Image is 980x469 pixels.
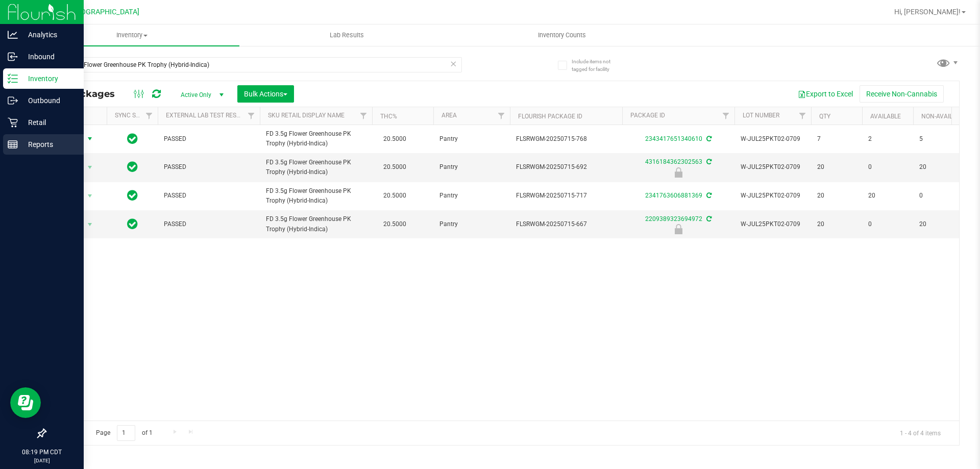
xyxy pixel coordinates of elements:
a: Filter [718,107,734,125]
a: Filter [794,107,811,125]
span: In Sync [127,160,138,174]
span: FLSRWGM-20250715-692 [516,162,616,172]
span: 0 [868,162,907,172]
p: Inventory [18,72,79,85]
span: FLSRWGM-20250715-667 [516,219,616,229]
span: W-JUL25PKT02-0709 [741,134,805,144]
span: select [84,217,96,232]
span: 20.5000 [378,188,411,203]
a: Filter [355,107,372,125]
span: Pantry [439,162,504,172]
span: FD 3.5g Flower Greenhouse PK Trophy (Hybrid-Indica) [266,158,366,177]
span: select [84,160,96,175]
a: Area [442,112,457,119]
a: Package ID [630,112,665,119]
a: THC% [380,113,397,120]
inline-svg: Retail [8,117,18,128]
div: Newly Received [621,167,736,178]
a: 4316184362302563 [645,158,702,165]
span: Pantry [439,191,504,201]
span: FLSRWGM-20250715-717 [516,191,616,201]
span: PASSED [164,191,254,201]
span: 0 [919,191,958,201]
span: 20.5000 [378,132,411,146]
a: Qty [819,113,830,120]
span: FLSRWGM-20250715-768 [516,134,616,144]
a: Inventory Counts [454,24,669,46]
button: Bulk Actions [237,85,294,103]
span: Pantry [439,219,504,229]
a: Sync Status [115,112,154,119]
span: select [84,132,96,146]
a: Filter [243,107,260,125]
span: 20.5000 [378,160,411,175]
span: Clear [450,57,457,70]
span: 0 [868,219,907,229]
span: Include items not tagged for facility [572,58,623,73]
a: Filter [493,107,510,125]
span: Sync from Compliance System [705,215,712,223]
span: Sync from Compliance System [705,135,712,142]
button: Export to Excel [791,85,860,103]
span: 20 [868,191,907,201]
p: Retail [18,116,79,129]
inline-svg: Outbound [8,95,18,106]
p: Inbound [18,51,79,63]
input: 1 [117,425,135,441]
p: Analytics [18,29,79,41]
span: Hi, [PERSON_NAME]! [894,8,961,16]
span: 5 [919,134,958,144]
p: Outbound [18,94,79,107]
span: 20 [817,191,856,201]
span: W-JUL25PKT02-0709 [741,191,805,201]
a: Sku Retail Display Name [268,112,345,119]
span: Lab Results [316,31,378,40]
span: 20 [817,219,856,229]
span: 20.5000 [378,217,411,232]
p: Reports [18,138,79,151]
span: In Sync [127,188,138,203]
span: 20 [919,162,958,172]
span: select [84,189,96,203]
span: 20 [919,219,958,229]
span: [GEOGRAPHIC_DATA] [69,8,139,16]
span: 1 - 4 of 4 items [892,425,949,440]
a: Lab Results [239,24,454,46]
a: Available [870,113,901,120]
span: Inventory Counts [524,31,600,40]
span: 20 [817,162,856,172]
span: FD 3.5g Flower Greenhouse PK Trophy (Hybrid-Indica) [266,214,366,234]
span: W-JUL25PKT02-0709 [741,219,805,229]
span: 7 [817,134,856,144]
a: 2209389323694972 [645,215,702,223]
span: W-JUL25PKT02-0709 [741,162,805,172]
span: Bulk Actions [244,90,287,98]
span: PASSED [164,134,254,144]
inline-svg: Reports [8,139,18,150]
inline-svg: Inventory [8,73,18,84]
inline-svg: Inbound [8,52,18,62]
a: Flourish Package ID [518,113,582,120]
iframe: Resource center [10,387,41,418]
span: Sync from Compliance System [705,158,712,165]
span: All Packages [53,88,125,100]
p: [DATE] [5,457,79,464]
span: Inventory [24,31,239,40]
div: Newly Received [621,224,736,234]
a: 2343417651340610 [645,135,702,142]
a: Inventory [24,24,239,46]
button: Receive Non-Cannabis [860,85,944,103]
span: PASSED [164,162,254,172]
span: Page of 1 [87,425,161,441]
span: 2 [868,134,907,144]
a: 2341763606881369 [645,192,702,199]
input: Search Package ID, Item Name, SKU, Lot or Part Number... [45,57,462,72]
span: PASSED [164,219,254,229]
inline-svg: Analytics [8,30,18,40]
span: Pantry [439,134,504,144]
a: External Lab Test Result [166,112,246,119]
span: Sync from Compliance System [705,192,712,199]
a: Lot Number [743,112,779,119]
a: Filter [141,107,158,125]
span: In Sync [127,217,138,231]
